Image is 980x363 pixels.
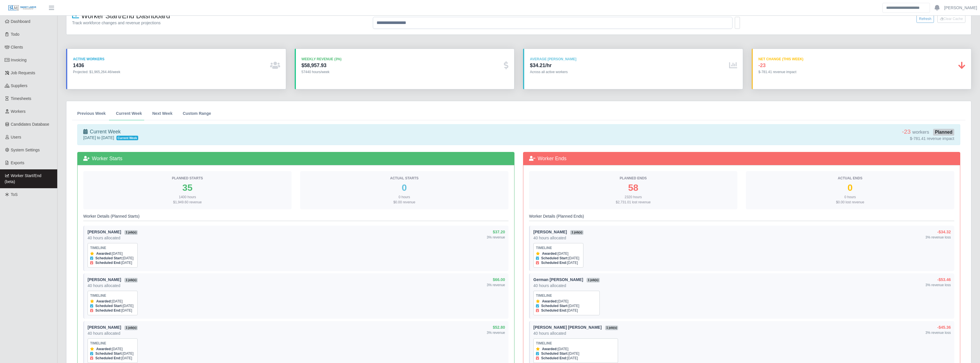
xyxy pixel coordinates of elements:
span: Invoicing [11,58,27,62]
strong: [PERSON_NAME] [88,277,121,282]
div: 3% revenue [487,283,505,287]
div: 2320 hours $2,731.01 lost revenue [534,194,733,205]
div: [DATE] [90,256,135,260]
h6: Worker Details (Planned Starts) [83,214,508,221]
small: workers [912,129,929,135]
div: [DATE] [536,356,615,360]
div: 1436 [73,63,268,69]
div: [DATE] [90,351,135,356]
div: $34.21/hr [530,63,727,69]
button: Reset to current/next week [735,17,740,29]
div: Net Change (This Week) [759,57,956,61]
div: Timeline [90,341,135,346]
h5: Worker Starts [83,156,508,162]
div: -23 [759,63,956,69]
strong: Scheduled End: [95,308,121,312]
span: 1 job(s) [124,326,138,330]
strong: Awarded: [542,347,557,351]
div: [DATE] [90,251,135,256]
div: Across all active workers [530,70,727,74]
div: 0 [751,183,950,192]
p: [DATE] to [DATE] [83,135,661,141]
div: 40 hours allocated [88,283,138,288]
strong: Scheduled Start: [541,256,568,260]
div: [DATE] [90,347,135,351]
div: $-781.41 revenue impact [670,136,954,141]
input: Search [882,3,930,13]
div: Actual Starts [305,176,504,181]
span: 1 job(s) [124,230,138,235]
span: 1 job(s) [124,278,138,282]
img: SLM Logo [8,5,37,11]
div: Planned Ends [534,176,733,181]
div: [DATE] [536,251,581,256]
div: Active Workers [73,57,268,61]
div: Timeline [536,341,615,346]
strong: Awarded: [542,252,557,256]
div: Average [PERSON_NAME] [530,57,727,61]
div: Planned Starts [88,176,287,181]
strong: [PERSON_NAME] [88,230,121,234]
div: 0 [305,183,504,192]
button: Refresh [916,15,934,23]
div: Timeline [90,293,135,298]
div: 3% revenue [487,235,505,240]
span: Timesheets [11,96,31,101]
span: Candidates Database [11,122,50,127]
span: Job Requests [11,71,35,75]
div: Actual Ends [751,176,950,181]
strong: Scheduled Start: [95,256,122,260]
strong: [PERSON_NAME] [88,325,121,330]
strong: Scheduled End: [541,356,567,360]
div: [DATE] [536,256,581,260]
div: 0 hours $0.00 revenue [305,194,504,205]
span: Current Week [116,136,138,140]
div: 3% revenue loss [925,330,951,335]
div: 35 [88,183,287,192]
div: [DATE] [536,299,597,304]
div: [DATE] [90,304,135,308]
strong: Awarded: [96,347,112,351]
span: Custom Range [183,111,211,115]
strong: Scheduled Start: [541,304,568,308]
div: $66.00 [487,277,505,283]
span: Clients [11,45,23,49]
div: -$34.32 [925,229,951,235]
div: $52.80 [487,324,505,330]
div: 40 hours allocated [88,235,138,241]
span: 1 job(s) [570,230,583,235]
div: $-781.41 revenue impact [759,70,956,74]
div: [DATE] [536,308,597,313]
div: Timeline [536,246,581,250]
a: [PERSON_NAME] [944,5,977,11]
span: 1 job(s) [605,326,618,330]
span: Todo [11,32,19,37]
div: $58,957.93 [302,63,502,69]
strong: [PERSON_NAME] [533,230,567,234]
strong: Awarded: [96,252,112,256]
div: 40 hours allocated [533,330,618,336]
div: Projected: $1,965,264.46/week [73,70,268,74]
strong: Scheduled End: [541,261,567,265]
div: 57440 hours/week [302,70,502,74]
h3: Worker Start/End Dashboard [72,12,364,20]
span: Planned [933,129,954,136]
strong: Scheduled Start: [95,304,122,308]
span: ToS [11,192,18,197]
span: -23 [902,128,910,135]
strong: Scheduled Start: [541,352,568,356]
div: Weekly Revenue (3%) [302,57,502,61]
div: Timeline [90,246,135,250]
strong: Scheduled End: [95,261,121,265]
span: Worker Start/End (beta) [5,173,41,184]
div: 3% revenue loss [925,283,951,287]
div: [DATE] [90,356,135,360]
strong: Scheduled Start: [95,352,122,356]
div: 40 hours allocated [533,283,600,288]
div: [DATE] [536,260,581,265]
div: [DATE] [90,260,135,265]
span: Current Week [116,111,142,115]
div: [DATE] [90,299,135,304]
span: Dashboard [11,19,31,24]
span: Exports [11,161,24,165]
